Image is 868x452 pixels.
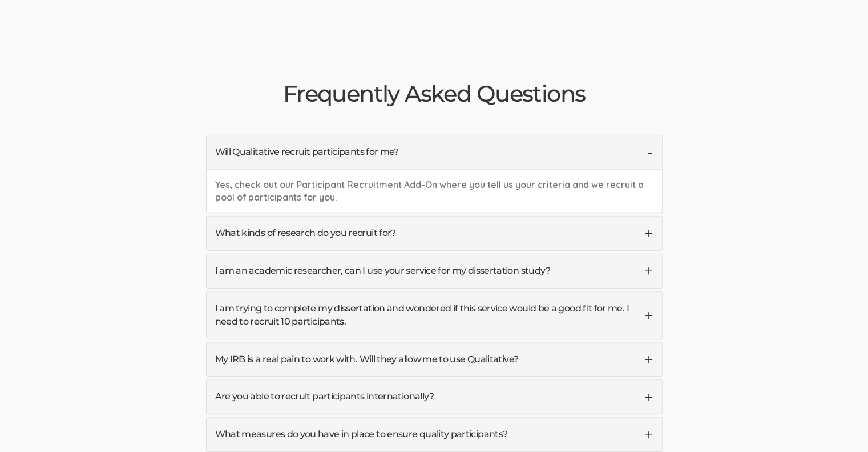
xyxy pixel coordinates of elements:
[207,343,662,377] a: My IRB is a real pain to work with. Will they allow me to use Qualitative?
[206,81,663,106] h2: Frequently Asked Questions
[207,135,662,169] a: Will Qualitative recruit participants for me?
[207,292,662,339] a: I am trying to complete my dissertation and wondered if this service would be a good fit for me. ...
[207,380,662,414] a: Are you able to recruit participants internationally?
[207,217,662,250] a: What kinds of research do you recruit for?
[207,169,662,213] div: Yes, check out our Participant Recruitment Add-On where you tell us your criteria and we recruit ...
[207,254,662,288] a: I am an academic researcher, can I use your service for my dissertation study?
[207,418,662,451] a: What measures do you have in place to ensure quality participants?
